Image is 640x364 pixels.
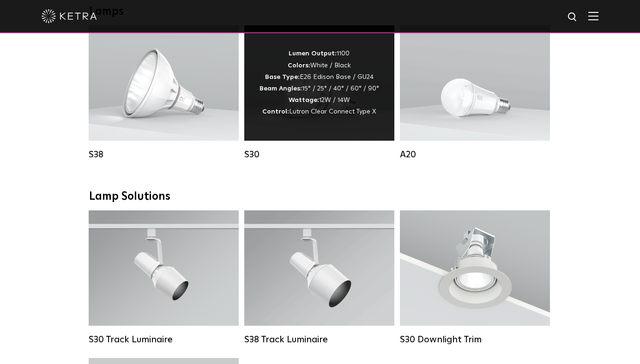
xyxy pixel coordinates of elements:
[89,149,239,160] div: S38
[260,48,379,118] div: 1100 White / Black E26 Edison Base / GU24 15° / 25° / 40° / 60° / 90° 12W / 14W
[400,25,550,159] a: A20 Lumen Output:600 / 800Colors:White / BlackBase Type:E26 Edison Base / GU24Beam Angles:Omni-Di...
[42,9,97,23] img: ketra-logo-2019-white
[400,334,550,345] div: S30 Downlight Trim
[400,210,550,344] a: S30 Downlight Trim S30 Downlight Trim
[289,108,376,115] span: Lutron Clear Connect Type X
[244,149,394,160] div: S30
[244,210,394,344] a: S38 Track Luminaire Lumen Output:1100Colors:White / BlackBeam Angles:10° / 25° / 40° / 60°Wattage...
[265,74,300,80] strong: Base Type:
[289,97,319,103] strong: Wattage:
[289,50,337,57] strong: Lumen Output:
[260,85,302,92] strong: Beam Angles:
[89,25,239,159] a: S38 Lumen Output:1100Colors:White / BlackBase Type:E26 Edison Base / GU24Beam Angles:10° / 25° / ...
[588,12,598,20] img: Hamburger%20Nav.svg
[567,12,579,23] img: search icon
[288,62,310,69] strong: Colors:
[244,25,394,159] a: S30 Lumen Output:1100Colors:White / BlackBase Type:E26 Edison Base / GU24Beam Angles:15° / 25° / ...
[89,334,239,345] div: S30 Track Luminaire
[262,108,289,115] strong: Control:
[244,334,394,345] div: S38 Track Luminaire
[89,210,239,344] a: S30 Track Luminaire Lumen Output:1100Colors:White / BlackBeam Angles:15° / 25° / 40° / 60° / 90°W...
[400,149,550,160] div: A20
[89,190,551,203] div: Lamp Solutions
